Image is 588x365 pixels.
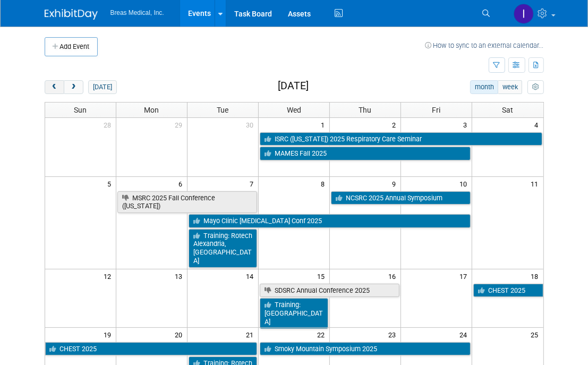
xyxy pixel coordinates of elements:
[45,37,98,56] button: Add Event
[458,328,472,341] span: 24
[287,106,301,114] span: Wed
[189,229,257,268] a: Training: Rotech Alexandria, [GEOGRAPHIC_DATA]
[64,80,83,94] button: next
[527,80,543,94] button: myCustomButton
[177,177,187,190] span: 6
[387,269,400,283] span: 16
[391,177,400,190] span: 9
[117,191,257,213] a: MSRC 2025 Fall Conference ([US_STATE])
[260,147,471,160] a: MAMES Fall 2025
[110,9,164,16] span: Breas Medical, Inc.
[260,284,399,298] a: SDSRC Annual Conference 2025
[106,177,116,190] span: 5
[432,106,441,114] span: Fri
[458,269,472,283] span: 17
[144,106,159,114] span: Mon
[530,328,543,341] span: 25
[320,177,329,190] span: 8
[45,342,258,356] a: CHEST 2025
[260,342,471,356] a: Smoky Mountain Symposium 2025
[387,328,400,341] span: 23
[74,106,87,114] span: Sun
[391,118,400,131] span: 2
[245,118,258,131] span: 30
[498,80,522,94] button: week
[320,118,329,131] span: 1
[359,106,372,114] span: Thu
[462,118,472,131] span: 3
[458,177,472,190] span: 10
[174,269,187,283] span: 13
[425,41,544,49] a: How to sync to an external calendar...
[174,118,187,131] span: 29
[45,80,64,94] button: prev
[249,177,258,190] span: 7
[278,80,309,92] h2: [DATE]
[103,118,116,131] span: 28
[260,132,542,146] a: ISRC ([US_STATE]) 2025 Respiratory Care Seminar
[45,9,98,20] img: ExhibitDay
[189,214,471,228] a: Mayo Clinic [MEDICAL_DATA] Conf 2025
[245,269,258,283] span: 14
[217,106,229,114] span: Tue
[88,80,116,94] button: [DATE]
[245,328,258,341] span: 21
[514,4,534,24] img: Inga Dolezar
[470,80,498,94] button: month
[316,269,329,283] span: 15
[532,84,539,91] i: Personalize Calendar
[530,269,543,283] span: 18
[502,106,513,114] span: Sat
[473,284,543,298] a: CHEST 2025
[530,177,543,190] span: 11
[103,269,116,283] span: 12
[316,328,329,341] span: 22
[534,118,543,131] span: 4
[331,191,471,205] a: NCSRC 2025 Annual Symposium
[103,328,116,341] span: 19
[174,328,187,341] span: 20
[260,298,328,328] a: Training: [GEOGRAPHIC_DATA]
